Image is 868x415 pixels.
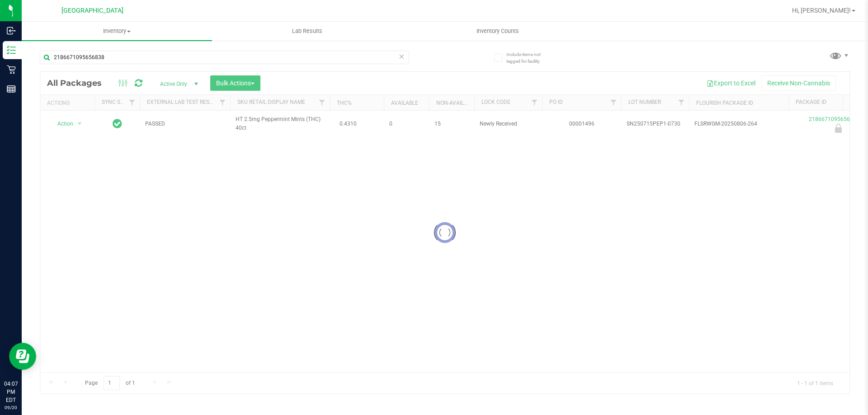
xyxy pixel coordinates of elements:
input: Search Package ID, Item Name, SKU, Lot or Part Number... [40,51,409,64]
a: Inventory [22,22,212,41]
span: [GEOGRAPHIC_DATA] [61,7,123,14]
a: Lab Results [212,22,402,41]
span: Clear [398,51,405,62]
inline-svg: Reports [7,84,16,93]
p: 09/20 [4,404,18,411]
iframe: Resource center [9,343,36,370]
inline-svg: Inbound [7,26,16,35]
span: Hi, [PERSON_NAME]! [792,7,851,14]
inline-svg: Inventory [7,46,16,55]
span: Inventory Counts [464,27,531,35]
p: 04:07 PM EDT [4,380,18,404]
span: Include items not tagged for facility [506,51,552,65]
span: Lab Results [280,27,335,35]
inline-svg: Retail [7,65,16,74]
span: Inventory [22,27,212,35]
a: Inventory Counts [402,22,593,41]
